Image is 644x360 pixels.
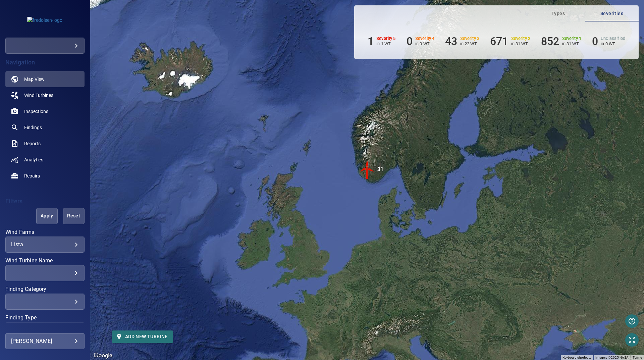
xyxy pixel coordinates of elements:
h6: Unclassified [601,36,625,41]
button: Apply [36,208,58,224]
div: 31 [377,159,383,179]
h6: Severity 1 [562,36,582,41]
h6: Severity 4 [415,36,435,41]
span: Inspections [24,108,48,115]
h6: Severity 5 [376,36,396,41]
h6: 852 [541,35,559,48]
span: Findings [24,124,42,131]
p: in 1 WT [376,41,396,46]
img: fredolsen-logo [27,17,62,23]
span: Apply [45,212,49,220]
label: Wind Turbine Name [5,258,85,263]
span: Imagery ©2025 NASA [595,356,629,359]
li: Severity 1 [541,35,581,48]
span: Map View [24,76,45,83]
div: Lista [11,241,79,248]
label: Wind Farms [5,229,85,235]
div: Wind Farms [5,237,85,253]
h6: 671 [490,35,508,48]
span: Analytics [24,156,43,163]
p: in 31 WT [511,41,531,46]
div: Finding Type [5,322,85,338]
span: Wind Turbines [24,92,53,99]
div: Finding Category [5,294,85,310]
h4: Filters [5,198,85,205]
h6: 0 [592,35,598,48]
h6: 1 [368,35,374,48]
li: Severity 2 [490,35,530,48]
p: in 0 WT [415,41,435,46]
span: Reset [71,212,76,220]
a: repairs noActive [5,168,85,184]
h6: 43 [445,35,457,48]
label: Finding Type [5,315,85,320]
a: windturbines noActive [5,87,85,103]
gmp-advanced-marker: 31 [357,159,377,181]
li: Severity 4 [407,35,435,48]
span: Severities [589,9,635,18]
li: Severity Unclassified [592,35,625,48]
div: Wind Turbine Name [5,265,85,281]
h6: Severity 3 [460,36,480,41]
span: Reports [24,140,41,147]
p: in 0 WT [601,41,625,46]
h4: Navigation [5,59,85,66]
a: inspections noActive [5,103,85,119]
button: Reset [63,208,85,224]
h6: Severity 2 [511,36,531,41]
a: reports noActive [5,136,85,152]
h6: 0 [407,35,413,48]
button: Keyboard shortcuts [562,355,591,360]
label: Finding Category [5,287,85,292]
img: windFarmIconCat5.svg [357,159,377,179]
button: Add new turbine [112,330,173,343]
span: Repairs [24,172,40,179]
li: Severity 3 [445,35,479,48]
div: fredolsen [5,38,85,54]
li: Severity 5 [368,35,396,48]
span: Types [535,9,581,18]
p: in 31 WT [562,41,582,46]
a: Open this area in Google Maps (opens a new window) [92,351,114,360]
a: Terms (opens in new tab) [633,356,642,359]
a: findings noActive [5,119,85,136]
a: map active [5,71,85,87]
img: Google [92,351,114,360]
span: Add new turbine [117,332,168,341]
div: [PERSON_NAME] [11,336,79,347]
a: analytics noActive [5,152,85,168]
p: in 22 WT [460,41,480,46]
